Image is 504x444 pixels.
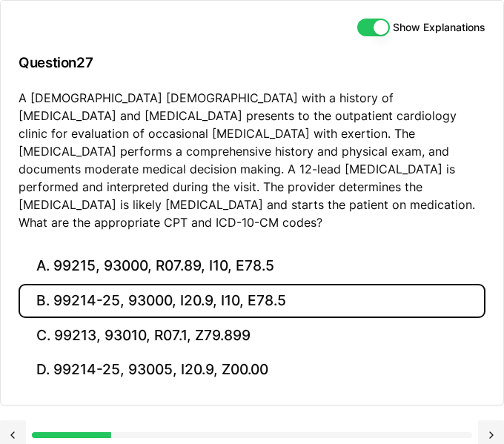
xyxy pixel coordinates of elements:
button: A. 99215, 93000, R07.89, I10, E78.5 [19,249,485,284]
button: C. 99213, 93010, R07.1, Z79.899 [19,318,485,353]
button: B. 99214-25, 93000, I20.9, I10, E78.5 [19,284,485,319]
label: Show Explanations [393,22,485,33]
p: A [DEMOGRAPHIC_DATA] [DEMOGRAPHIC_DATA] with a history of [MEDICAL_DATA] and [MEDICAL_DATA] prese... [19,89,485,231]
button: D. 99214-25, 93005, I20.9, Z00.00 [19,353,485,388]
h3: Question 27 [19,41,485,85]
